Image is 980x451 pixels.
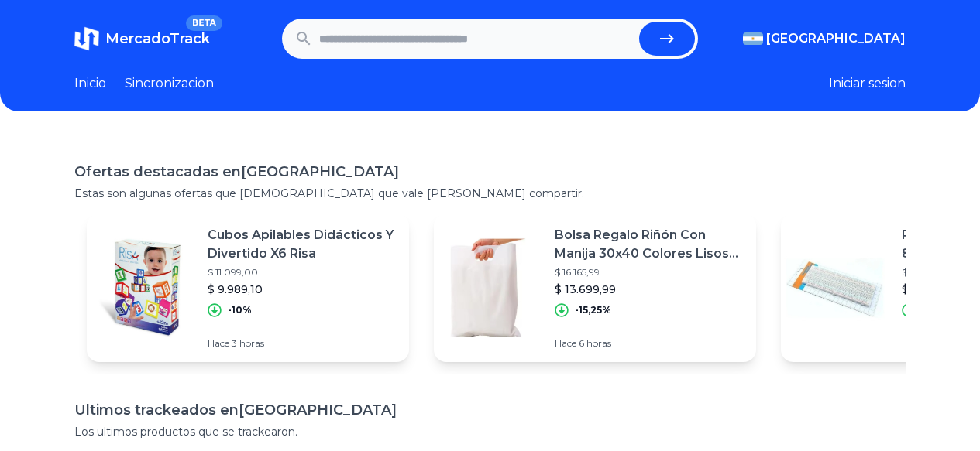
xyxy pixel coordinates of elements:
[434,234,542,342] img: Featured image
[829,74,906,93] button: Iniciar sesion
[74,399,906,421] h1: Ultimos trackeados en [GEOGRAPHIC_DATA]
[555,337,744,350] p: Hace 6 horas
[555,266,744,278] p: $ 16.165,99
[74,186,906,201] p: Estas son algunas ofertas que [DEMOGRAPHIC_DATA] que vale [PERSON_NAME] compartir.
[208,282,397,297] p: $ 9.989,10
[74,424,906,439] p: Los ultimos productos que se trackearon.
[125,74,214,93] a: Sincronizacion
[575,304,611,316] p: -15,25%
[74,26,210,51] a: MercadoTrackBETA
[766,29,906,48] span: [GEOGRAPHIC_DATA]
[555,226,744,263] p: Bolsa Regalo Riñón Con Manija 30x40 Colores Lisos Pack X 200
[186,15,222,31] span: BETA
[781,234,889,342] img: Featured image
[87,214,409,362] a: Featured imageCubos Apilables Didácticos Y Divertido X6 Risa$ 11.099,00$ 9.989,10-10%Hace 3 horas
[208,337,397,350] p: Hace 3 horas
[434,214,756,362] a: Featured imageBolsa Regalo Riñón Con Manija 30x40 Colores Lisos Pack X 200$ 16.165,99$ 13.699,99-...
[228,304,252,316] p: -10%
[208,226,397,263] p: Cubos Apilables Didácticos Y Divertido X6 Risa
[105,30,210,47] span: MercadoTrack
[74,161,906,183] h1: Ofertas destacadas en [GEOGRAPHIC_DATA]
[87,234,195,342] img: Featured image
[208,266,397,278] p: $ 11.099,00
[74,26,99,51] img: MercadoTrack
[743,32,763,45] img: Argentina
[743,29,906,48] button: [GEOGRAPHIC_DATA]
[555,282,744,297] p: $ 13.699,99
[74,74,106,93] a: Inicio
